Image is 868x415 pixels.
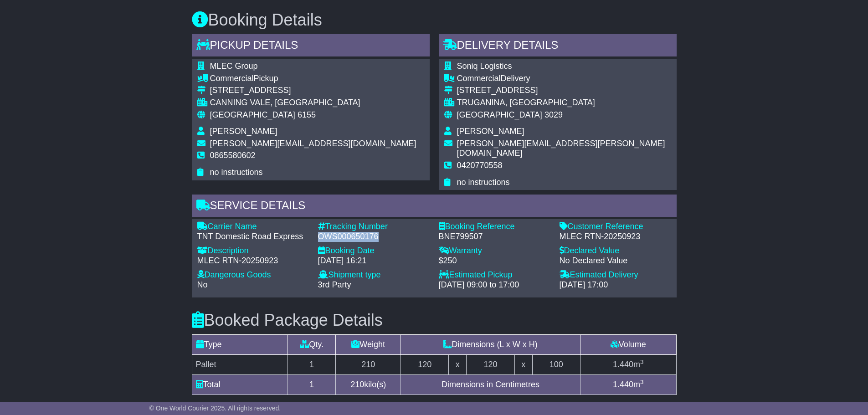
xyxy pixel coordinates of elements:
td: 1 [288,355,335,375]
div: [STREET_ADDRESS] [457,86,671,96]
div: Tracking Number [318,222,430,232]
span: MLEC Group [210,61,258,71]
div: [DATE] 17:00 [560,280,671,290]
div: Booking Reference [439,222,550,232]
span: 3029 [544,110,563,119]
td: Weight [336,335,401,355]
td: 1 [288,375,335,395]
div: TRUGANINA, [GEOGRAPHIC_DATA] [457,98,671,108]
td: 210 [336,355,401,375]
td: Qty. [288,335,335,355]
span: No [197,280,208,289]
td: 120 [467,355,514,375]
div: Estimated Delivery [560,270,671,280]
sup: 3 [640,379,644,385]
td: kilo(s) [336,375,401,395]
div: Shipment type [318,270,430,280]
h3: Booked Package Details [192,311,677,329]
td: Volume [580,335,676,355]
span: 1.440 [613,360,633,369]
td: m [580,375,676,395]
div: No Declared Value [560,256,671,266]
h3: Booking Details [192,11,677,29]
div: Pickup Details [192,34,430,59]
td: x [514,355,532,375]
div: Description [197,246,309,256]
div: Delivery Details [439,34,677,59]
sup: 3 [640,359,644,365]
div: [DATE] 09:00 to 17:00 [439,280,550,290]
div: Dangerous Goods [197,270,309,280]
div: Estimated Pickup [439,270,550,280]
span: 0420770558 [457,161,503,170]
span: 3rd Party [318,280,351,289]
div: TNT Domestic Road Express [197,232,309,242]
td: x [449,355,467,375]
span: Soniq Logistics [457,61,512,71]
div: Service Details [192,195,677,219]
div: Declared Value [560,246,671,256]
div: Pickup [210,74,416,84]
span: [GEOGRAPHIC_DATA] [210,110,295,119]
div: [DATE] 16:21 [318,256,430,266]
div: Carrier Name [197,222,309,232]
span: 6155 [298,110,316,119]
span: Commercial [457,74,501,83]
div: Customer Reference [560,222,671,232]
span: [GEOGRAPHIC_DATA] [457,110,542,119]
span: Commercial [210,74,254,83]
td: Dimensions in Centimetres [401,375,580,395]
div: Delivery [457,74,671,84]
span: no instructions [210,168,263,177]
span: 0865580602 [210,151,256,160]
div: CANNING VALE, [GEOGRAPHIC_DATA] [210,98,416,108]
div: [STREET_ADDRESS] [210,86,416,96]
div: $250 [439,256,550,266]
span: © One World Courier 2025. All rights reserved. [149,405,281,412]
span: [PERSON_NAME][EMAIL_ADDRESS][DOMAIN_NAME] [210,139,416,148]
td: 100 [532,355,580,375]
span: 210 [350,380,364,389]
span: 1.440 [613,380,633,389]
td: Total [192,375,288,395]
span: no instructions [457,178,510,187]
div: MLEC RTN-20250923 [560,232,671,242]
td: Dimensions (L x W x H) [401,335,580,355]
span: [PERSON_NAME][EMAIL_ADDRESS][PERSON_NAME][DOMAIN_NAME] [457,139,665,158]
span: [PERSON_NAME] [457,127,524,136]
td: m [580,355,676,375]
td: Pallet [192,355,288,375]
td: 120 [401,355,449,375]
td: Type [192,335,288,355]
div: Warranty [439,246,550,256]
span: [PERSON_NAME] [210,127,277,136]
div: Booking Date [318,246,430,256]
div: BNE799507 [439,232,550,242]
div: MLEC RTN-20250923 [197,256,309,266]
div: OWS000650176 [318,232,430,242]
